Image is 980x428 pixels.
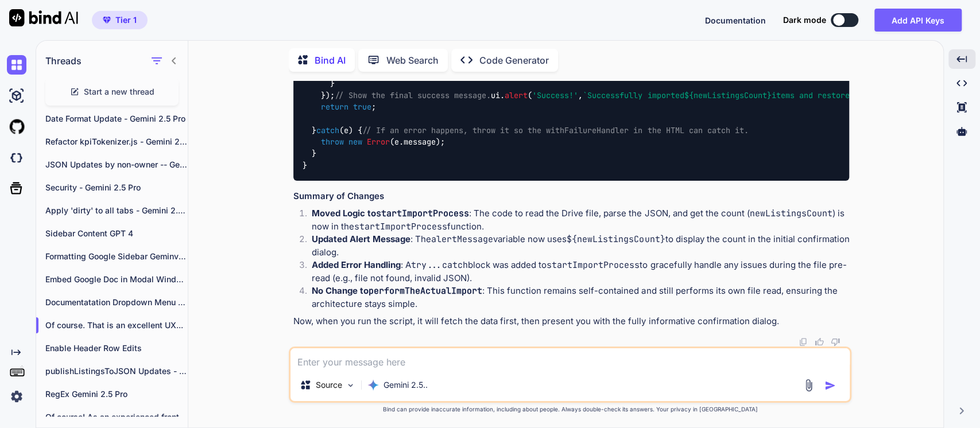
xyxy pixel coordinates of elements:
p: Embed Google Doc in Modal Window - Gemini 2.5 [45,274,188,285]
span: Start a new thread [84,86,154,98]
span: // Show the final success message. [335,90,491,100]
h3: Summary of Changes [293,190,849,203]
span: Documentation [705,15,766,25]
p: Sidebar Content GPT 4 [45,228,188,239]
li: : The code to read the Drive file, parse the JSON, and get the count ( ) is now in the function. [303,207,849,233]
span: true [353,102,371,112]
img: settings [7,387,26,406]
strong: Moved Logic to [312,208,469,219]
span: ${newListingsCount} [684,90,771,100]
p: RegEx Gemini 2.5 Pro [45,388,188,400]
p: Code Generator [479,53,549,67]
p: Formatting Google Sidebar Geminv 2.5 Pro [45,251,188,262]
img: like [815,337,824,347]
p: Of course. That is an excellent UX... [45,320,188,331]
span: Error [367,137,390,147]
p: Bind can provide inaccurate information, including about people. Always double-check its answers.... [289,405,851,414]
span: Tier 1 [115,14,137,26]
img: Gemini 2.5 flash [367,379,379,391]
img: copy [799,337,808,347]
img: dislike [831,337,840,347]
code: startImportProcess [547,259,640,271]
strong: No Change to [312,285,482,296]
span: catch [316,125,339,135]
p: Gemini 2.5.. [384,379,428,391]
img: premium [103,17,111,24]
h1: Threads [45,54,82,68]
button: premiumTier 1 [92,11,148,29]
img: githubLight [7,117,26,137]
img: attachment [802,379,815,392]
p: Enable Header Row Edits [45,343,188,354]
p: Source [316,379,342,391]
span: throw [321,137,344,147]
li: : This function remains self-contained and still performs its own file read, ensuring the archite... [303,285,849,310]
span: new [348,137,362,147]
code: try...catch [411,259,468,271]
img: chat [7,55,26,75]
p: Security - Gemini 2.5 Pro [45,182,188,193]
button: Documentation [705,14,766,26]
code: performTheActualImport [369,285,482,297]
p: Refactor kpiTokenizer.js - Gemini 2.5 Pro [45,136,188,147]
span: alert [505,90,528,100]
strong: Updated Alert Message [312,234,410,244]
p: Now, when you run the script, it will fetch the data first, then present you with the fully infor... [293,315,849,328]
span: // If an error happens, throw it so the withFailureHandler in the HTML can catch it. [362,125,748,135]
img: Pick Models [346,380,355,390]
code: newListingsCount [749,208,832,219]
code: startImportProcess [376,208,469,219]
p: Apply 'dirty' to all tabs - Gemini 2.5 Pro [45,205,188,216]
img: darkCloudIdeIcon [7,148,26,168]
code: ${newListingsCount} [567,234,665,245]
p: Date Format Update - Gemini 2.5 Pro [45,113,188,124]
code: startImportProcess [354,221,447,232]
img: icon [824,380,836,391]
p: Bind AI [315,53,346,67]
span: message [404,137,436,147]
p: Of course! As an experienced front-end and... [45,411,188,423]
p: JSON Updates by non-owner -- Gemini 2.5 Pro [45,159,188,170]
li: : A block was added to to gracefully handle any issues during the file pre-read (e.g., file not f... [303,259,849,285]
img: Bind AI [9,9,78,26]
img: ai-studio [7,86,26,106]
li: : The variable now uses to display the count in the initial confirmation dialog. [303,233,849,259]
button: Add API Keys [874,9,962,32]
span: 'Success!' [532,90,578,100]
strong: Added Error Handling [312,259,401,270]
p: Web Search [386,53,439,67]
code: alertMessage [431,234,493,245]
span: return [321,102,348,112]
span: `Successfully imported items and restored validation rules.` [583,90,941,100]
p: Documentatation Dropdown Menu - Gemini 2.5 [45,297,188,308]
p: publishListingsToJSON Updates - Gemini 2.5 Pro [45,365,188,377]
span: Dark mode [783,14,826,26]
